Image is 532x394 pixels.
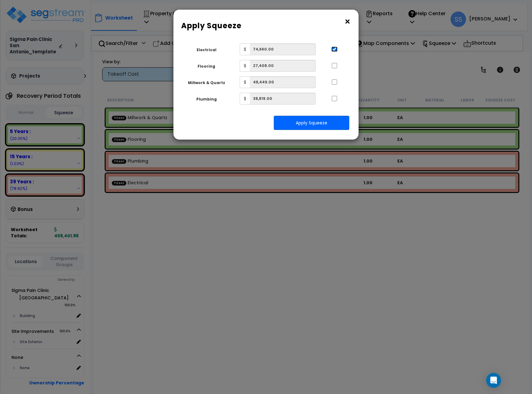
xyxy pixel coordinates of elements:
[197,47,216,52] small: Electrical
[331,47,338,52] input: ...
[188,80,225,85] small: Millwork & Quartz
[331,96,338,101] input: ...
[344,17,351,27] button: ×
[196,97,217,102] small: Plumbing
[274,116,349,130] button: Apply Squeeze
[240,93,250,105] span: $
[486,373,501,388] div: Open Intercom Messenger
[331,63,338,68] input: ...
[181,20,351,31] h6: Apply Squeeze
[331,79,338,85] input: ...
[198,64,215,69] small: Flooring
[240,43,250,55] span: $
[240,60,250,72] span: $
[240,76,250,88] span: $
